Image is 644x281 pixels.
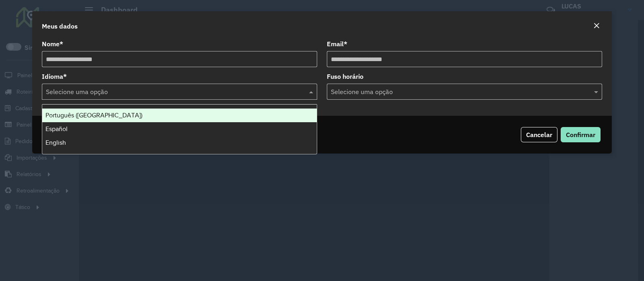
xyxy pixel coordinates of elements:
[45,125,68,132] span: Español
[42,72,67,81] label: Idioma
[591,21,602,31] button: Close
[42,21,78,31] h4: Meus dados
[42,39,63,49] label: Nome
[327,39,347,49] label: Email
[566,131,595,139] span: Confirmar
[593,23,600,29] em: Fechar
[45,112,142,119] span: Português ([GEOGRAPHIC_DATA])
[526,131,552,139] span: Cancelar
[42,104,317,154] ng-dropdown-panel: Options list
[521,127,557,142] button: Cancelar
[561,127,601,142] button: Confirmar
[327,72,363,81] label: Fuso horário
[45,139,66,146] span: English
